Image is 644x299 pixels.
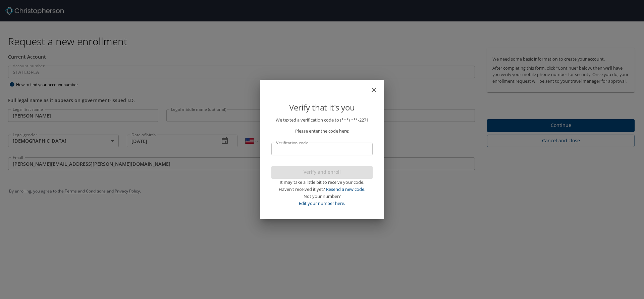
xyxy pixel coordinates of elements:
[271,128,373,135] p: Please enter the code here:
[271,101,373,114] p: Verify that it's you
[326,186,365,192] a: Resend a new code.
[271,117,373,124] p: We texted a verification code to (***) ***- 2271
[299,200,345,206] a: Edit your number here.
[271,186,373,193] div: Haven’t received it yet?
[373,82,381,90] button: close
[271,193,373,200] div: Not your number?
[271,179,373,186] div: It may take a little bit to receive your code.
